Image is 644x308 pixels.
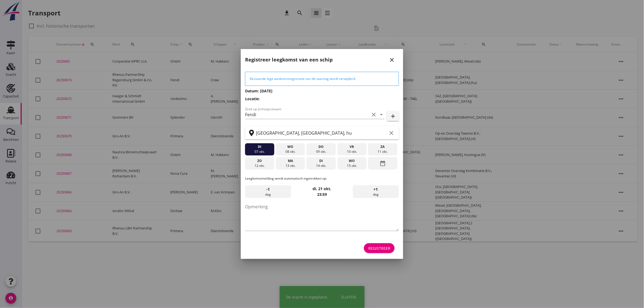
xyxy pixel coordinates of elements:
div: 09 okt. [308,149,334,154]
div: vr [339,144,365,149]
div: Bestaande lege aankomstregistratie van dit vaartuig wordt verwijderd. [250,76,394,81]
i: clear [370,111,377,118]
div: ma [277,158,304,163]
div: 10 okt. [339,149,365,154]
div: dag [245,185,291,198]
div: 08 okt. [277,149,304,154]
span: +1 [374,186,378,192]
input: Zoek op (scheeps)naam [245,110,369,119]
i: clear [388,130,395,136]
div: 11 okt. [369,149,396,154]
div: wo [277,144,304,149]
div: zo [246,158,273,163]
textarea: Opmerking [245,202,399,231]
div: dag [353,185,399,198]
i: arrow_drop_down [378,111,385,118]
strong: di. 21 okt. [313,186,331,191]
div: 12 okt. [246,163,273,168]
strong: 23:59 [317,192,327,197]
div: za [369,144,396,149]
button: Registreer [364,243,395,253]
span: -1 [266,186,270,192]
i: date_range [379,158,386,168]
div: do [308,144,334,149]
h2: Registreer leegkomst van een schip [245,56,333,63]
h3: Datum: [DATE] [245,88,399,94]
i: close [389,57,395,63]
div: 13 okt. [277,163,304,168]
p: Leegkomstmelding wordt automatisch ingetrokken op: [245,176,399,181]
div: 15 okt. [339,163,365,168]
h3: Locatie: [245,96,399,102]
div: di [246,144,273,149]
div: di [308,158,334,163]
div: Registreer [368,245,390,251]
div: 14 okt. [308,163,334,168]
i: add [390,113,396,119]
input: Zoek op terminal of plaats [256,129,387,137]
div: wo [339,158,365,163]
div: 07 okt. [246,149,273,154]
